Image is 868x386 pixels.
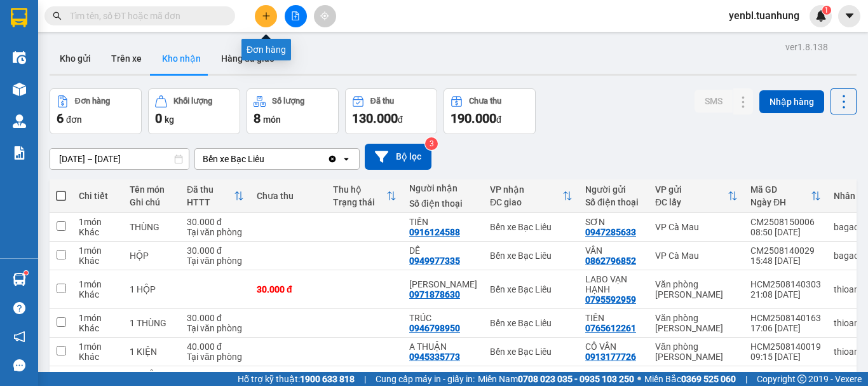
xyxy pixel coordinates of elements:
button: Đơn hàng6đơn [50,88,142,134]
button: Kho gửi [50,43,101,74]
div: ver 1.8.138 [785,40,828,54]
div: 30.000 đ [187,217,244,227]
button: file-add [285,5,307,27]
strong: 0369 525 060 [681,374,736,384]
strong: 1900 633 818 [300,374,355,384]
button: aim [314,5,336,27]
span: file-add [291,11,300,20]
button: Số lượng8món [247,88,339,134]
div: 1 KIỆN [130,347,174,357]
div: A THUẬN [409,341,477,352]
div: 0862796852 [585,256,636,266]
div: Bến xe Bạc Liêu [490,251,573,261]
span: 1 [824,6,829,15]
img: logo-vxr [11,8,27,27]
div: Người gửi [585,184,642,195]
button: caret-down [838,5,860,27]
div: Đã thu [187,184,234,195]
img: warehouse-icon [13,83,26,96]
div: VP Cà Mau [655,251,738,261]
div: 1 THÙNG [130,318,174,328]
span: 130.000 [352,111,398,126]
div: CM2508150006 [750,217,821,227]
div: Người nhận [409,183,477,193]
button: plus [255,5,277,27]
sup: 1 [24,271,28,275]
button: Trên xe [101,43,152,74]
div: Bến xe Bạc Liêu [203,153,264,165]
button: Chưa thu190.000đ [444,88,536,134]
div: Chưa thu [257,191,320,201]
span: 6 [57,111,64,126]
div: 17:06 [DATE] [750,323,821,333]
div: 0945335773 [409,352,460,362]
div: Ghi chú [130,197,174,207]
div: 0795592959 [585,294,636,305]
div: Ngày ĐH [750,197,811,207]
span: | [745,372,747,386]
button: SMS [695,90,733,113]
span: yenbl.tuanhung [719,8,810,24]
div: 1 món [79,279,117,289]
div: Khác [79,323,117,333]
span: kg [165,114,174,125]
div: 1 HỘP [130,284,174,294]
div: HCM2508140303 [750,279,821,289]
th: Toggle SortBy [327,179,403,213]
div: 21:08 [DATE] [750,289,821,300]
div: 40.000 đ [187,341,244,352]
div: Tại văn phòng [187,323,244,333]
div: Khối lượng [173,97,212,106]
div: Khác [79,352,117,362]
span: Miền Bắc [644,372,736,386]
div: Tại văn phòng [187,352,244,362]
button: Hàng đã giao [211,43,285,74]
input: Tìm tên, số ĐT hoặc mã đơn [70,9,220,23]
div: VP nhận [490,184,562,195]
div: Tại văn phòng [187,227,244,237]
div: HOÀNG HUY [409,279,477,289]
div: 30.000 đ [257,284,320,294]
button: Kho nhận [152,43,211,74]
span: aim [320,11,329,20]
div: THÙNG [130,222,174,232]
div: Bến xe Bạc Liêu [490,284,573,294]
input: Select a date range. [50,149,189,169]
div: 30.000 đ [187,313,244,323]
img: warehouse-icon [13,114,26,128]
span: 8 [254,111,261,126]
div: Mã GD [750,184,811,195]
span: search [53,11,62,20]
svg: Clear value [327,154,337,164]
div: Số điện thoại [585,197,642,207]
div: VP gửi [655,184,728,195]
span: đ [398,114,403,125]
div: 0916124588 [409,227,460,237]
div: ĐC giao [490,197,562,207]
div: 0971878630 [409,289,460,300]
div: ĐC lấy [655,197,728,207]
img: icon-new-feature [815,10,827,22]
div: 15:48 [DATE] [750,256,821,266]
div: LABO VẠN HẠNH [585,274,642,294]
div: Số lượng [272,97,304,106]
div: Khác [79,256,117,266]
span: đơn [66,114,82,125]
div: HCM2508140019 [750,341,821,352]
div: HTTT [187,197,234,207]
svg: open [341,154,351,164]
sup: 1 [822,6,831,15]
sup: 3 [425,137,438,150]
div: Văn phòng [PERSON_NAME] [655,313,738,333]
div: 0946798950 [409,323,460,333]
span: 190.000 [451,111,496,126]
div: TIẾN [409,217,477,227]
input: Selected Bến xe Bạc Liêu. [266,153,267,165]
div: CM2508140029 [750,245,821,256]
div: Đã thu [370,97,394,106]
th: Toggle SortBy [649,179,744,213]
button: Khối lượng0kg [148,88,240,134]
span: caret-down [844,10,855,22]
button: Nhập hàng [759,90,824,113]
div: CÔ VÂN [585,341,642,352]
